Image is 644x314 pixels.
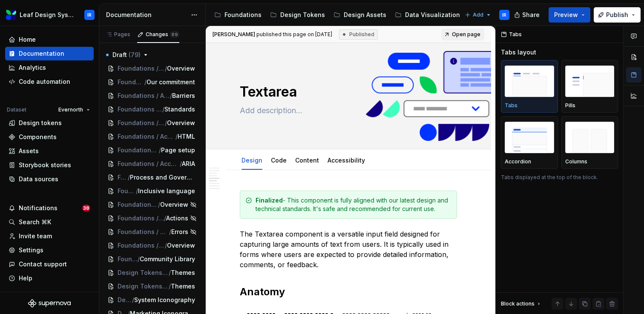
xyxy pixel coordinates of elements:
span: / [175,132,178,141]
a: Foundations [211,8,265,22]
span: HTML [178,132,195,141]
div: Dataset [7,106,26,113]
span: [PERSON_NAME] [213,31,255,37]
a: Design tokens [5,116,94,130]
span: Preview [554,11,578,19]
button: Contact support [5,257,94,271]
a: Storybook stories [5,158,94,172]
span: Foundations / Accessibility Guidelines / Accessibility Overview [118,64,165,73]
span: Foundations / Content design / Accessibility and inclusion [118,187,136,195]
button: placeholderTabs [501,60,558,113]
span: Share [522,11,540,19]
a: Code automation [5,75,94,88]
span: Foundations / Accessibility Guidelines / Coding for the web [118,132,175,141]
a: Design Tokens / Border Radius/Themes [104,280,200,293]
span: Inclusive language [138,187,195,195]
img: placeholder [505,66,554,97]
div: - This component is fully aligned with our latest design and technical standards. It's safe and r... [256,196,451,213]
span: Foundations / Content design / Designing content [118,214,164,223]
div: Accessibility [324,151,368,169]
p: The Textarea component is a versatile input field designed for capturing large amounts of text fr... [240,229,457,270]
img: 6e787e26-f4c0-4230-8924-624fe4a2d214.png [6,10,16,20]
a: Design Tokens / Color/Themes [104,266,200,280]
a: Design Assets [330,8,390,22]
div: Changes [146,31,179,38]
span: 38 [82,205,90,211]
div: Page tree [211,6,460,23]
span: ( 79 ) [129,51,141,58]
button: Draft (79) [104,48,200,62]
span: / [180,160,182,168]
a: Foundations / Accessibility Guidelines / Accessibility Overview/Overview [104,62,200,75]
span: Add [473,11,483,18]
span: Our commitment [147,78,195,86]
a: Foundations / Accessibility Guidelines / Coding for the web/ARIA [104,157,200,171]
span: Foundations / Content design / Designing content [118,228,169,236]
img: placeholder [565,66,615,97]
div: Notifications [19,204,57,212]
span: Foundations / Accessibility Guidelines / Coding for the web [118,160,180,168]
span: Foundations / Content design / Getting started [118,173,128,182]
div: IR [502,11,506,18]
a: Open page [441,29,484,40]
span: / [169,282,171,291]
a: Foundations / Contribution & Governance/Community Library [104,252,200,266]
a: Data sources [5,172,94,186]
button: Help [5,271,94,285]
span: / [136,187,138,195]
span: / [169,228,171,236]
a: Foundations / Content design / Getting started/Process and Governance [104,171,200,184]
div: Data sources [19,175,58,183]
div: Design Assets [344,11,386,19]
a: Foundations / Accessibility Guidelines / Coding for the web/Page setup [104,143,200,157]
a: Foundations / Contribution & Governance/Overview [104,239,200,252]
a: Foundations / Content design / Designing content/Overview [104,198,200,211]
span: / [144,78,147,86]
button: Search ⌘K [5,215,94,229]
span: Community Library [140,255,195,263]
a: Data Visualization [391,8,463,22]
a: Design Assets / Iconography/System Iconography [104,293,200,307]
span: Design Tokens / Border Radius [118,282,169,291]
span: Errors [171,228,188,236]
div: Design tokens [19,119,62,127]
span: Overview [167,241,195,250]
button: placeholderAccordion [501,116,558,169]
div: Code automation [19,77,70,86]
div: Contact support [19,260,67,268]
div: Settings [19,246,43,254]
span: / [128,173,130,182]
div: Invite team [19,232,52,240]
div: Documentation [106,11,187,19]
a: Design Tokens [267,8,328,22]
p: Columns [565,158,587,165]
span: Design Assets / Iconography [118,296,132,304]
a: Foundations / Accessibility Guidelines / Accessibility Overview/Our commitment [104,75,200,89]
a: Foundations / Content design / Designing content/Errors [104,225,200,239]
span: Barriers [172,91,195,100]
textarea: Textarea [238,82,455,102]
span: / [162,105,164,114]
div: Design Tokens [280,11,325,19]
span: / [164,214,166,223]
img: placeholder [505,122,554,153]
span: Evernorth [58,106,83,113]
span: / [170,91,172,100]
a: Analytics [5,61,94,74]
h2: Anatomy [240,285,457,299]
button: Share [510,7,545,23]
span: Process and Governance [130,173,195,182]
p: Pills [565,102,575,109]
span: Overview [167,64,195,73]
a: Settings [5,243,94,257]
div: Components [19,133,57,141]
div: Home [19,35,36,44]
div: Leaf Design System [20,11,74,19]
div: Pages [106,31,130,38]
a: Accessibility [328,157,365,164]
span: Design Tokens / Color [118,268,169,277]
button: Publish [594,7,641,23]
span: published this page on [DATE] [213,31,332,38]
a: Foundations / Content design / Accessibility and inclusion/Inclusive language [104,184,200,198]
span: / [159,146,161,154]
